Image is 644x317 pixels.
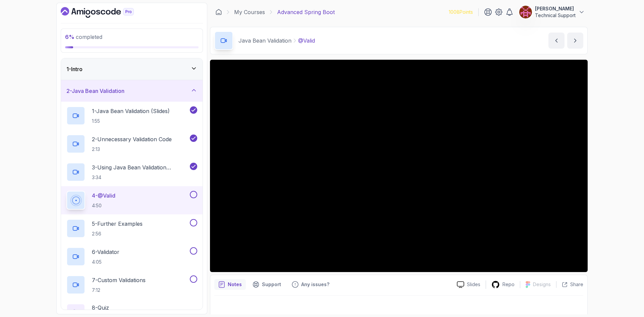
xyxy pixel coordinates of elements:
[519,6,532,18] img: user profile image
[92,192,115,200] p: 4 - @Valid
[451,281,486,288] a: Slides
[92,304,109,312] p: 8 - Quiz
[66,191,197,210] button: 4-@Valid4:50
[66,163,197,181] button: 3-Using Java Bean Validation Annotations3:34
[502,281,515,288] p: Repo
[298,37,315,45] p: @Valid
[92,220,143,228] p: 5 - Further Examples
[92,174,189,181] p: 3:34
[92,259,119,265] p: 4:05
[228,281,242,288] p: Notes
[567,33,583,49] button: next content
[535,5,576,12] p: [PERSON_NAME]
[66,219,197,238] button: 5-Further Examples2:56
[92,276,146,284] p: 7 - Custom Validations
[238,37,291,45] p: Java Bean Validation
[92,230,143,237] p: 2:56
[215,9,222,15] a: Dashboard
[533,281,551,288] p: Designs
[214,279,246,290] button: notes button
[548,33,565,49] button: previous content
[467,281,480,288] p: Slides
[92,146,172,153] p: 2:13
[65,34,102,40] span: completed
[486,280,520,289] a: Repo
[277,8,335,16] p: Advanced Spring Boot
[61,7,149,18] a: Dashboard
[234,8,265,16] a: My Courses
[92,107,170,115] p: 1 - Java Bean Validation (Slides)
[66,106,197,125] button: 1-Java Bean Validation (Slides)1:55
[66,135,197,153] button: 2-Unnecessary Validation Code2:13
[449,9,473,15] p: 1008 Points
[249,279,285,290] button: Support button
[288,279,333,290] button: Feedback button
[61,58,203,80] button: 1-Intro
[301,281,329,288] p: Any issues?
[92,163,189,171] p: 3 - Using Java Bean Validation Annotations
[92,118,170,124] p: 1:55
[66,65,83,73] h3: 1 - Intro
[66,247,197,266] button: 6-Validator4:05
[92,202,115,209] p: 4:50
[92,135,172,143] p: 2 - Unnecessary Validation Code
[92,287,146,294] p: 7:12
[61,80,203,102] button: 2-Java Bean Validation
[66,275,197,294] button: 7-Custom Validations7:12
[92,248,119,256] p: 6 - Validator
[210,60,588,272] iframe: 4 - @Valid
[262,281,281,288] p: Support
[535,12,576,19] p: Technical Support
[570,281,583,288] p: Share
[66,87,124,95] h3: 2 - Java Bean Validation
[556,281,583,288] button: Share
[65,34,74,40] span: 6 %
[519,5,585,19] button: user profile image[PERSON_NAME]Technical Support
